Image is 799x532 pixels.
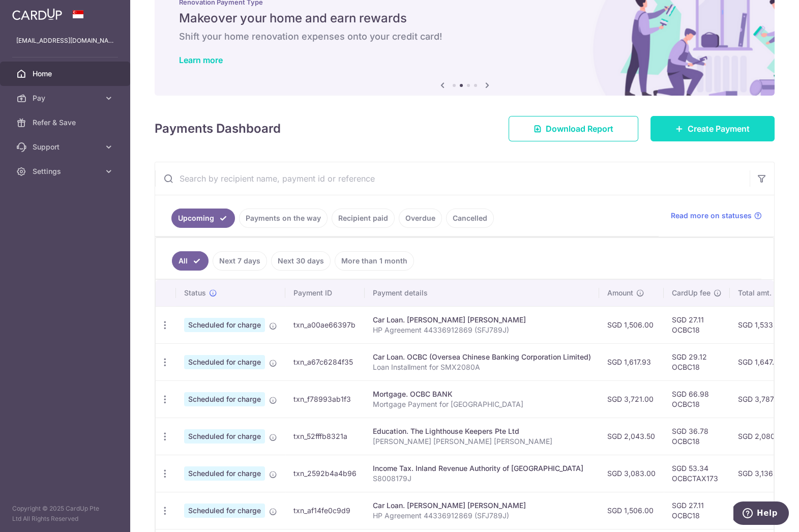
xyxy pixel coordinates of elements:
[184,355,265,369] span: Scheduled for charge
[365,280,599,306] th: Payment details
[155,120,281,138] h4: Payments Dashboard
[16,36,114,46] p: [EMAIL_ADDRESS][DOMAIN_NAME]
[373,325,591,335] p: HP Agreement 44336912869 (SFJ789J)
[599,418,664,455] td: SGD 2,043.50
[373,352,591,362] div: Car Loan. OCBC (Oversea Chinese Banking Corporation Limited)
[650,116,775,141] a: Create Payment
[184,318,265,332] span: Scheduled for charge
[373,463,591,474] div: Income Tax. Inland Revenue Authority of [GEOGRAPHIC_DATA]
[155,162,750,195] input: Search by recipient name, payment id or reference
[730,380,794,418] td: SGD 3,787.98
[33,117,100,128] span: Refer & Save
[285,343,365,380] td: txn_a67c6284f35
[184,466,265,481] span: Scheduled for charge
[373,511,591,521] p: HP Agreement 44336912869 (SFJ789J)
[373,500,591,511] div: Car Loan. [PERSON_NAME] [PERSON_NAME]
[184,288,206,298] span: Status
[546,123,613,135] span: Download Report
[446,209,494,228] a: Cancelled
[373,436,591,447] p: [PERSON_NAME] [PERSON_NAME] [PERSON_NAME]
[730,306,794,343] td: SGD 1,533.11
[285,492,365,529] td: txn_af14fe0c9d9
[172,251,209,271] a: All
[373,426,591,436] div: Education. The Lighthouse Keepers Pte Ltd
[373,362,591,372] p: Loan Installment for SMX2080A
[285,418,365,455] td: txn_52fffb8321a
[664,343,730,380] td: SGD 29.12 OCBC18
[730,418,794,455] td: SGD 2,080.28
[688,123,750,135] span: Create Payment
[664,380,730,418] td: SGD 66.98 OCBC18
[12,8,62,20] img: CardUp
[664,418,730,455] td: SGD 36.78 OCBC18
[373,474,591,484] p: S8008179J
[599,380,664,418] td: SGD 3,721.00
[599,492,664,529] td: SGD 1,506.00
[335,251,414,271] a: More than 1 month
[171,209,235,228] a: Upcoming
[664,306,730,343] td: SGD 27.11 OCBC18
[33,166,100,176] span: Settings
[184,392,265,406] span: Scheduled for charge
[599,343,664,380] td: SGD 1,617.93
[179,10,750,26] h5: Makeover your home and earn rewards
[730,343,794,380] td: SGD 1,647.05
[373,399,591,409] p: Mortgage Payment for [GEOGRAPHIC_DATA]
[733,501,789,527] iframe: Opens a widget where you can find more information
[373,389,591,399] div: Mortgage. OCBC BANK
[672,288,711,298] span: CardUp fee
[271,251,331,271] a: Next 30 days
[285,455,365,492] td: txn_2592b4a4b96
[184,504,265,518] span: Scheduled for charge
[730,455,794,492] td: SGD 3,136.34
[664,492,730,529] td: SGD 27.11 OCBC18
[730,492,794,529] td: SGD 1,533.11
[213,251,267,271] a: Next 7 days
[179,31,750,43] h6: Shift your home renovation expenses onto your credit card!
[33,142,100,152] span: Support
[285,380,365,418] td: txn_f78993ab1f3
[599,306,664,343] td: SGD 1,506.00
[599,455,664,492] td: SGD 3,083.00
[664,455,730,492] td: SGD 53.34 OCBCTAX173
[332,209,395,228] a: Recipient paid
[179,55,223,65] a: Learn more
[671,211,762,221] a: Read more on statuses
[509,116,638,141] a: Download Report
[285,280,365,306] th: Payment ID
[285,306,365,343] td: txn_a00ae66397b
[33,93,100,103] span: Pay
[33,69,100,79] span: Home
[184,429,265,444] span: Scheduled for charge
[239,209,328,228] a: Payments on the way
[373,315,591,325] div: Car Loan. [PERSON_NAME] [PERSON_NAME]
[607,288,633,298] span: Amount
[738,288,772,298] span: Total amt.
[399,209,442,228] a: Overdue
[671,211,752,221] span: Read more on statuses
